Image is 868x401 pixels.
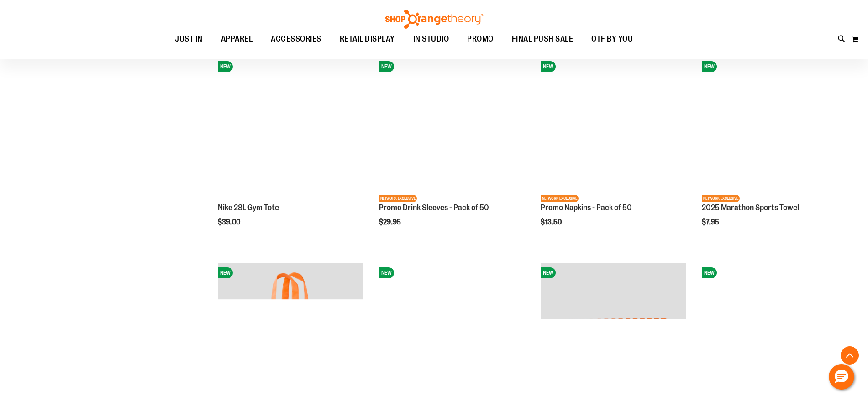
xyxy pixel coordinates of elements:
span: $13.50 [541,218,563,226]
span: $29.95 [379,218,402,226]
div: product [536,52,691,250]
a: Promo Napkins - Pack of 50 [541,203,632,212]
button: Hello, have a question? Let’s chat. [829,364,854,390]
a: PROMO [458,29,503,50]
span: NEW [541,61,556,72]
div: product [213,52,368,250]
a: Nike 28L Gym Tote [218,203,279,212]
span: RETAIL DISPLAY [340,29,395,49]
span: ACCESSORIES [271,29,321,49]
img: Shop Orangetheory [384,10,484,29]
span: JUST IN [175,29,203,49]
div: product [374,52,529,250]
a: JUST IN [166,29,212,50]
a: Promo Drink Sleeves - Pack of 50NEWNETWORK EXCLUSIVE [379,57,525,203]
a: 2025 Marathon Sports Towel [702,203,799,212]
span: NEW [702,267,717,278]
a: OTF BY YOU [582,29,642,50]
span: NEW [379,267,394,278]
a: APPAREL [212,29,262,50]
span: PROMO [467,29,494,49]
span: NETWORK EXCLUSIVE [541,195,579,202]
span: $7.95 [702,218,721,226]
a: Promo Napkins - Pack of 50NEWNETWORK EXCLUSIVE [541,57,686,203]
span: NEW [379,61,394,72]
span: NEW [218,267,233,278]
span: NETWORK EXCLUSIVE [702,195,740,202]
span: NEW [541,267,556,278]
span: APPAREL [221,29,253,49]
button: Back To Top [841,346,859,365]
span: $39.00 [218,218,242,226]
a: Promo Drink Sleeves - Pack of 50 [379,203,489,212]
span: NETWORK EXCLUSIVE [379,195,417,202]
span: IN STUDIO [413,29,449,49]
span: FINAL PUSH SALE [512,29,573,49]
img: Promo Napkins - Pack of 50 [541,57,686,202]
span: OTF BY YOU [591,29,633,49]
span: NEW [218,61,233,72]
a: Nike 28L Gym ToteNEW [218,57,363,203]
a: IN STUDIO [404,29,458,50]
div: product [697,52,852,250]
a: FINAL PUSH SALE [503,29,583,50]
a: 2025 Marathon Sports TowelNEWNETWORK EXCLUSIVE [702,57,847,203]
a: ACCESSORIES [262,29,331,49]
span: NEW [702,61,717,72]
img: 2025 Marathon Sports Towel [702,57,847,202]
img: Promo Drink Sleeves - Pack of 50 [379,57,525,202]
a: RETAIL DISPLAY [331,29,404,50]
img: Nike 28L Gym Tote [218,57,363,202]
